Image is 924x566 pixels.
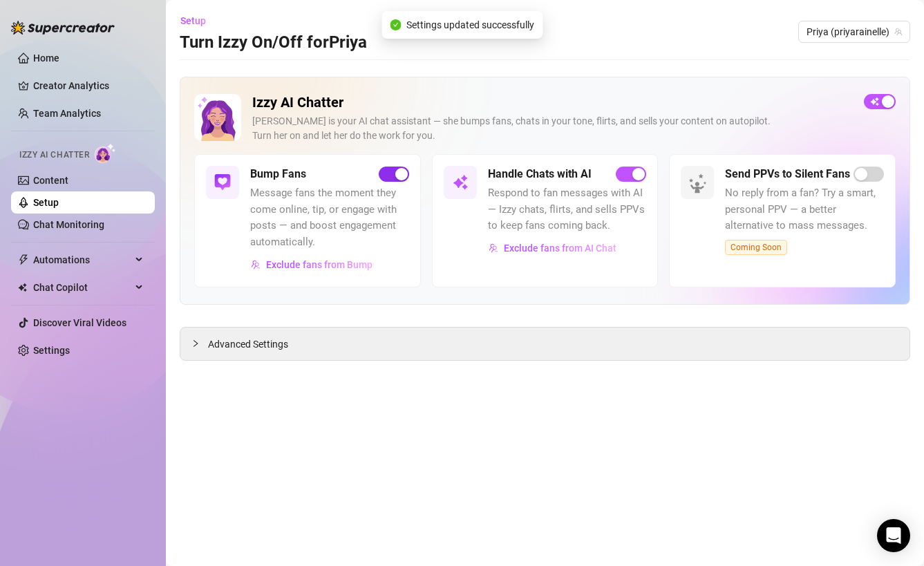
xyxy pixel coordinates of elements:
[33,249,131,271] span: Automations
[725,185,884,234] span: No reply from a fan? Try a smart, personal PPV — a better alternative to mass messages.
[191,336,208,351] div: collapsed
[33,75,144,97] a: Creator Analytics
[180,32,367,54] h3: Turn Izzy On/Off for Priya
[250,166,306,182] h5: Bump Fans
[488,166,592,182] h5: Handle Chats with AI
[194,94,241,141] img: Izzy AI Chatter
[180,15,206,26] span: Setup
[214,174,231,191] img: svg%3e
[807,21,902,42] span: Priya (priyarainelle)
[33,108,101,119] a: Team Analytics
[191,339,200,348] span: collapsed
[33,197,59,208] a: Setup
[488,185,647,234] span: Respond to fan messages with AI — Izzy chats, flirts, and sells PPVs to keep fans coming back.
[250,185,409,250] span: Message fans the moment they come online, tip, or engage with posts — and boost engagement automa...
[33,175,68,186] a: Content
[95,143,116,163] img: AI Chatter
[452,174,469,191] img: svg%3e
[390,19,401,30] span: check-circle
[208,337,288,352] span: Advanced Settings
[725,166,850,182] h5: Send PPVs to Silent Fans
[252,94,853,111] h2: Izzy AI Chatter
[11,21,115,35] img: logo-BBDzfeDw.svg
[33,276,131,299] span: Chat Copilot
[33,53,59,64] a: Home
[33,317,126,328] a: Discover Viral Videos
[894,28,903,36] span: team
[504,243,616,254] span: Exclude fans from AI Chat
[250,254,373,276] button: Exclude fans from Bump
[266,259,373,270] span: Exclude fans from Bump
[877,519,910,552] div: Open Intercom Messenger
[252,114,853,143] div: [PERSON_NAME] is your AI chat assistant — she bumps fans, chats in your tone, flirts, and sells y...
[18,254,29,265] span: thunderbolt
[19,149,89,162] span: Izzy AI Chatter
[489,243,498,253] img: svg%3e
[725,240,787,255] span: Coming Soon
[406,17,534,32] span: Settings updated successfully
[180,10,217,32] button: Setup
[33,345,70,356] a: Settings
[33,219,104,230] a: Chat Monitoring
[488,237,617,259] button: Exclude fans from AI Chat
[251,260,261,270] img: svg%3e
[18,283,27,292] img: Chat Copilot
[688,173,710,196] img: silent-fans-ppv-o-N6Mmdf.svg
